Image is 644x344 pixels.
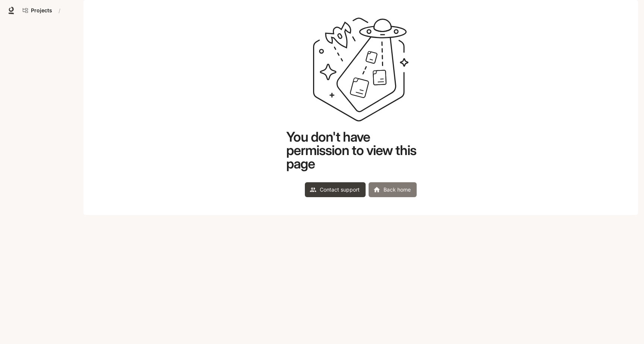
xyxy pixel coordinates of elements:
[286,130,435,170] h1: You don't have permission to view this page
[305,182,366,197] a: Contact support
[19,3,56,18] a: Go to projects
[31,7,52,14] span: Projects
[56,7,63,15] div: /
[369,182,417,197] a: Back home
